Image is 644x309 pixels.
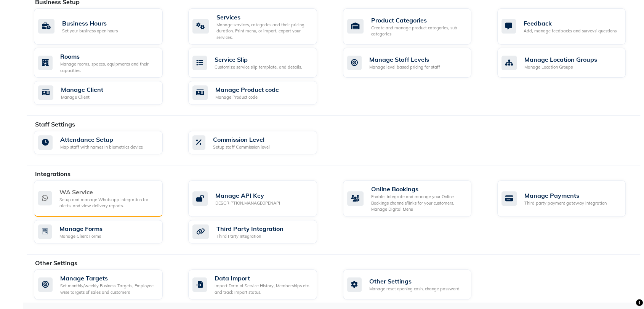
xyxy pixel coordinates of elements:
div: Rooms [60,52,157,61]
div: Manage Forms [59,224,103,233]
a: Manage FormsManage Client Forms [34,220,177,244]
a: Commission LevelSetup staff Commission level [188,131,331,155]
div: Service Slip [215,55,302,64]
a: Manage Location GroupsManage Location Groups [497,48,640,78]
a: Manage ClientManage Client [34,81,177,105]
div: Manage level based pricing for staff [369,64,440,70]
div: Manage Client Forms [59,233,103,240]
div: WA Service [59,187,157,197]
div: Customize service slip template, and details. [215,64,302,70]
a: Manage TargetsSet monthly/weekly Business Targets, Employee wise targets of sales and customers [34,269,177,299]
div: Third Party Integration [216,224,284,233]
a: Product CategoriesCreate and manage product categories, sub-categories [343,8,486,45]
a: Attendance SetupMap staff with names in biometrics device [34,131,177,155]
div: Business Hours [62,19,118,28]
div: Manage Location Groups [524,55,597,64]
a: Online BookingsEnable, integrate and manage your Online Bookings channels/links for your customer... [343,180,486,217]
a: FeedbackAdd, manage feedbacks and surveys' questions [497,8,640,45]
div: Commission Level [213,135,270,144]
div: Manage rooms, spaces, equipments and their capacities. [60,61,157,74]
div: Manage Product code [215,94,279,101]
div: Attendance Setup [60,135,143,144]
a: Manage Product codeManage Product code [188,81,331,105]
a: Business HoursSet your business open hours [34,8,177,45]
div: Online Bookings [371,184,466,194]
div: Manage services, categories and their pricing, duration. Print menu, or import, export your servi... [216,22,311,41]
a: Third Party IntegrationThird Party Integration [188,220,331,244]
div: Manage Product code [215,85,279,94]
a: RoomsManage rooms, spaces, equipments and their capacities. [34,48,177,78]
a: Manage API KeyDESCRIPTION.MANAGEOPENAPI [188,180,331,217]
a: Manage Staff LevelsManage level based pricing for staff [343,48,486,78]
div: Set monthly/weekly Business Targets, Employee wise targets of sales and customers [60,283,157,295]
div: Setup and manage Whatsapp Integration for alerts, and view delivery reports. [59,197,157,209]
div: Import Data of Service History, Memberships etc. and track import status. [215,283,311,295]
div: Manage reset opening cash, change password. [369,286,461,292]
div: Add, manage feedbacks and surveys' questions [524,28,617,34]
a: Service SlipCustomize service slip template, and details. [188,48,331,78]
a: WA ServiceSetup and manage Whatsapp Integration for alerts, and view delivery reports. [34,180,177,217]
a: ServicesManage services, categories and their pricing, duration. Print menu, or import, export yo... [188,8,331,45]
div: Manage Targets [60,274,157,283]
div: Manage API Key [215,191,280,200]
div: Manage Payments [524,191,607,200]
div: Manage Location Groups [524,64,597,70]
div: Other Settings [369,277,461,286]
div: Product Categories [371,16,466,25]
div: Manage Staff Levels [369,55,440,64]
div: Map staff with names in biometrics device [60,144,143,150]
a: Data ImportImport Data of Service History, Memberships etc. and track import status. [188,269,331,299]
div: Third Party Integration [216,233,284,240]
div: Services [216,13,311,22]
div: Data Import [215,274,311,283]
a: Manage PaymentsThird party payment gateway integration [497,180,640,217]
div: Setup staff Commission level [213,144,270,150]
div: Feedback [524,19,617,28]
div: Enable, integrate and manage your Online Bookings channels/links for your customers. Manage Digit... [371,194,466,213]
div: Set your business open hours [62,28,118,34]
div: Third party payment gateway integration [524,200,607,207]
div: DESCRIPTION.MANAGEOPENAPI [215,200,280,207]
div: Manage Client [61,94,103,101]
div: Create and manage product categories, sub-categories [371,25,466,37]
a: Other SettingsManage reset opening cash, change password. [343,269,486,299]
div: Manage Client [61,85,103,94]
